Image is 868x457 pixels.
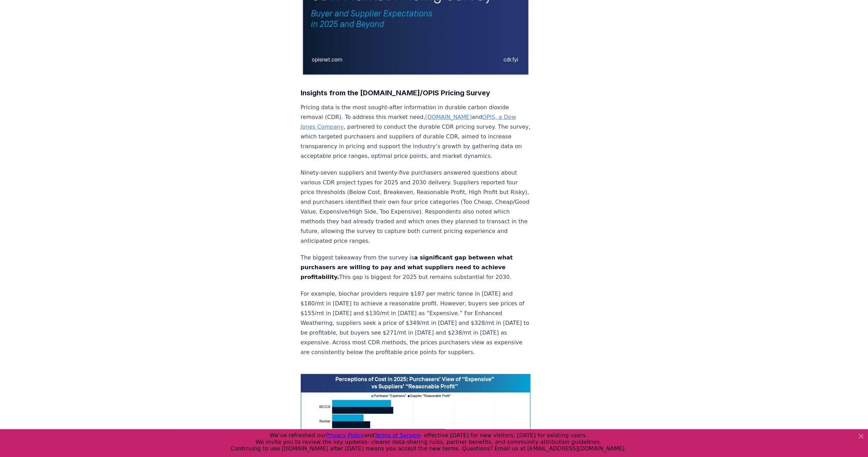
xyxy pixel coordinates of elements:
p: The biggest takeaway from the survey is This gap is biggest for 2025 but remains substantial for ... [301,253,531,282]
strong: Insights from the [DOMAIN_NAME]/OPIS Pricing Survey [301,89,490,97]
p: For example, biochar providers require $187 per metric tonne in [DATE] and $180/mt in [DATE] to a... [301,289,531,357]
strong: a significant gap between what purchasers are willing to pay and what suppliers need to achieve p... [301,254,513,280]
p: Pricing data is the most sought-after information in durable carbon dioxide removal (CDR). To add... [301,103,531,161]
p: Ninety-seven suppliers and twenty-five purchasers answered questions about various CDR project ty... [301,168,531,246]
a: [DOMAIN_NAME] [425,114,472,120]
